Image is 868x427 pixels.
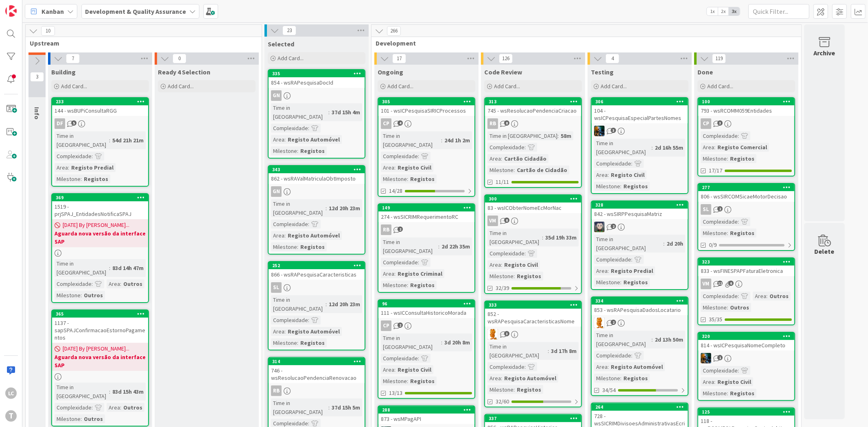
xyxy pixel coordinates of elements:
div: 274 - wsSICRIMRequerimentoRC [378,211,474,222]
a: 30083 - wsICObterNomeEcMorNacVMTime in [GEOGRAPHIC_DATA]:35d 19h 33mComplexidade:Area:Registo Civ... [484,194,582,294]
div: 320 [698,333,794,340]
div: 852 - wsRAPesquisaCaracteristicasNome [485,309,581,327]
div: Time in [GEOGRAPHIC_DATA] [488,229,542,246]
div: Time in [GEOGRAPHIC_DATA] [594,235,663,253]
div: 306104 - wsICPesquisaEspecialPartesNomes [592,98,688,123]
div: Milestone [271,146,297,155]
div: SL [701,204,711,215]
span: 3 [504,331,509,336]
span: : [514,272,515,281]
div: 313 [489,99,581,105]
span: : [608,266,609,275]
div: 313 [485,98,581,105]
div: 100793 - wsRCOMM059Entidades [698,98,794,116]
div: Milestone [381,281,407,290]
span: : [501,260,502,269]
div: 335854 - wsRAPesquisaDocId [269,70,365,88]
span: : [631,159,632,168]
span: 14/28 [389,187,402,195]
div: Complexidade [381,152,418,161]
span: : [525,249,526,258]
div: Registos [408,281,437,290]
div: VM [698,279,794,289]
span: 6 [728,281,734,286]
span: : [727,303,728,312]
div: 96111 - wsICConsultaHistoricoMorada [378,300,474,318]
div: 96 [378,300,474,307]
a: 323833 - wsFINESPAPFaturaEletronicaVMComplexidade:Area:OutrosMilestone:Outros35/35 [697,257,795,325]
a: 100793 - wsRCOMM059EntidadesCPComplexidade:Area:Registo ComercialMilestone:Registos17/17 [697,97,795,176]
div: Registo Civil [396,163,433,172]
div: 35d 19h 33m [543,233,579,242]
span: : [394,163,396,172]
span: : [120,279,121,288]
span: : [284,135,286,144]
div: 365 [52,310,148,318]
a: 3651137 - sapSPAJConfirmacaoEstornoPagamentos[DATE] By [PERSON_NAME]...Aguarda nova versão da int... [51,309,149,427]
img: JC [594,126,605,136]
span: : [438,242,439,251]
div: DF [52,118,148,129]
a: 305101 - wsICPesquisaSIRICProcessosCPTime in [GEOGRAPHIC_DATA]:24d 1h 2mComplexidade:Area:Registo... [378,97,475,197]
div: 335 [269,70,365,77]
div: Area [271,231,284,240]
a: 328842 - wsSIRPPesquisaMatrizLSTime in [GEOGRAPHIC_DATA]:2d 20hComplexidade:Area:Registo PredialM... [591,200,689,290]
div: Registo Civil [609,170,647,179]
span: : [620,182,621,191]
div: 862 - wsRAValMatriculaObtImposto [269,173,365,184]
div: Complexidade [271,124,308,133]
span: : [620,278,621,287]
span: : [738,292,739,301]
span: Add Card... [61,83,87,90]
div: 1137 - sapSPAJConfirmacaoEstornoPagamentos [52,318,148,343]
div: 343862 - wsRAValMatriculaObtImposto [269,166,365,184]
span: : [297,146,298,155]
span: : [727,154,728,163]
div: Area [381,163,394,172]
span: 3 [717,120,723,126]
span: Add Card... [278,54,304,62]
div: 866 - wsRAPesquisaCaracteristicas [269,269,365,280]
a: 343862 - wsRAValMatriculaObtImpostoGNTime in [GEOGRAPHIC_DATA]:12d 20h 23mComplexidade:Area:Regis... [268,165,365,255]
span: : [328,108,330,117]
div: Registos [728,154,756,163]
div: Registos [515,272,543,281]
div: Outros [767,292,791,301]
div: 745 - wsResolucaoPendenciaCriacao [485,105,581,116]
div: 83 - wsICObterNomeEcMorNac [485,203,581,213]
div: 37d 15h 4m [330,108,362,117]
div: 306 [595,99,688,105]
span: 17/17 [709,166,722,175]
span: 2 [717,206,723,211]
div: SL [271,282,282,293]
div: 2d 22h 35m [439,242,472,251]
div: 144 - wsBUPiConsultaRGG [52,105,148,116]
div: 334853 - wsRAPesquisaDadosLocatario [592,297,688,315]
span: 0/9 [709,241,717,249]
span: : [81,174,82,183]
div: 100 [702,99,794,105]
span: 35/35 [709,315,722,324]
div: Complexidade [594,255,631,264]
div: 320814 - wsICPesquisaNomeCompleto [698,333,794,351]
div: 300 [489,196,581,202]
div: 793 - wsRCOMM059Entidades [698,105,794,116]
input: Quick Filter... [748,4,809,19]
div: Area [381,269,394,278]
div: 842 - wsSIRPPesquisaMatriz [592,209,688,219]
div: Complexidade [488,143,525,152]
span: 8 [504,120,509,126]
div: 333 [485,301,581,309]
a: 96111 - wsICConsultaHistoricoMoradaCPTime in [GEOGRAPHIC_DATA]:3d 20h 8mComplexidade:Area:Registo... [378,299,475,399]
span: : [542,233,543,242]
div: Area [594,266,608,275]
img: Visit kanbanzone.com [5,5,17,17]
div: Area [107,279,120,288]
div: 328 [595,202,688,208]
span: : [109,136,110,145]
div: SL [698,204,794,215]
div: Area [488,260,501,269]
div: 328 [592,201,688,209]
span: : [738,217,739,226]
a: 252866 - wsRAPesquisaCaracteristicasSLTime in [GEOGRAPHIC_DATA]:12d 20h 23mComplexidade:Area:Regi... [268,261,365,351]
